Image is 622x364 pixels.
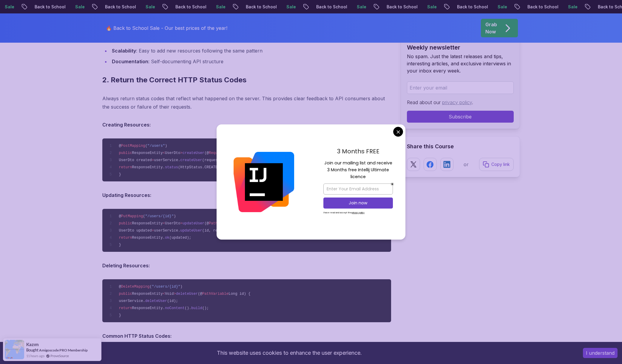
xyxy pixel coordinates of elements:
span: deleteUser [176,292,198,296]
h2: 2. Return the Correct HTTP Status Codes [102,75,391,85]
p: Sale [460,4,479,10]
span: } [119,243,121,247]
h2: Share this Course [407,142,514,151]
span: 11 hours ago [26,353,44,358]
strong: Deleting Resources: [102,263,150,269]
strong: Consistency [112,37,141,43]
strong: Creating Resources: [102,122,151,128]
p: 🔥 Back to School Sale - Our best prices of the year! [106,24,227,32]
span: ResponseEntity. [132,165,165,169]
span: (@ [198,292,202,296]
span: ResponseEntity [132,221,163,226]
span: updateUser [180,229,202,233]
p: Back to School [349,4,389,10]
button: Subscribe [407,111,514,123]
p: Sale [389,4,408,10]
span: ResponseEntity. [132,306,165,310]
button: Accept cookies [583,348,618,358]
span: noContent [165,306,185,310]
strong: Common HTTP Status Codes: [102,333,172,339]
span: ResponseEntity [132,292,163,296]
span: (@ [204,221,209,226]
span: PathVariable [209,221,235,226]
span: PutMapping [121,214,143,218]
span: = [152,229,154,233]
span: PostMapping [121,144,145,148]
strong: Scalability [112,48,136,54]
button: Copy link [479,158,514,171]
span: = [152,158,154,162]
div: This website uses cookies to enhance the user experience. [4,346,574,360]
span: status [165,165,178,169]
p: or [464,161,469,168]
span: (id); [167,299,178,303]
span: "/users/{id}" [152,285,180,289]
span: } [119,172,121,177]
span: @ [119,285,121,289]
p: Sale [178,4,197,10]
span: return [119,306,132,310]
p: Sale [319,4,338,10]
li: : Easy to add new resources following the same pattern [110,47,391,55]
span: userService. [154,229,180,233]
span: > [180,221,182,226]
input: Enter your email [407,81,514,94]
p: Sale [37,4,56,10]
a: privacy policy [442,99,472,105]
span: ok [165,236,169,240]
p: Read about our . [407,99,514,106]
span: public [119,292,132,296]
p: No spam. Just the latest releases and tips, interesting articles, and exclusive interviews in you... [407,53,514,74]
span: (id, request); [202,229,233,233]
p: Back to School [67,4,108,10]
span: userService. [119,299,145,303]
span: return [119,165,132,169]
span: ) [165,144,167,148]
p: Sale [249,4,268,10]
span: Void [165,292,174,296]
a: Amigoscode PRO Membership [39,348,88,352]
span: ( [145,144,147,148]
span: UserDto created [119,158,152,162]
span: Bought [26,348,38,352]
p: Sale [108,4,127,10]
span: (); [202,306,209,310]
span: build [191,306,202,310]
span: > [174,292,176,296]
span: < [163,151,165,155]
span: (). [185,306,191,310]
span: Long id) { [229,292,251,296]
span: @ [119,214,121,218]
span: PathVariable [202,292,229,296]
strong: Updating Resources: [102,192,151,198]
span: (@ [204,151,209,155]
img: provesource social proof notification image [5,340,24,359]
span: createUser [183,151,205,155]
span: public [119,221,132,226]
span: updateUser [183,221,205,226]
span: ) [174,214,176,218]
p: Back to School [278,4,319,10]
h2: Weekly newsletter [407,43,514,52]
p: Back to School [490,4,530,10]
span: (request); [202,158,224,162]
span: UserDto updated [119,229,152,233]
span: DeleteMapping [121,285,150,289]
span: < [163,292,165,296]
span: Kazım [26,342,39,347]
span: ResponseEntity [132,151,163,155]
span: "/users" [147,144,165,148]
p: Back to School [138,4,178,10]
p: Back to School [419,4,460,10]
span: UserDto [165,221,180,226]
strong: Documentation [112,58,148,64]
span: > [180,151,182,155]
span: createUser [180,158,202,162]
span: (updated); [169,236,192,240]
p: Back to School [208,4,249,10]
span: deleteUser [145,299,167,303]
span: ( [143,214,145,218]
p: Sale [601,4,620,10]
span: ) [180,285,182,289]
span: public [119,151,132,155]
